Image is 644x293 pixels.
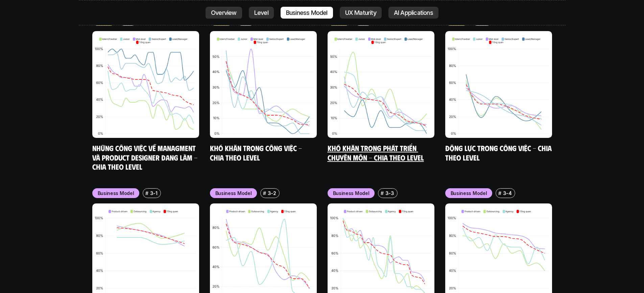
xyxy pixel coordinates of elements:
[215,190,252,197] p: Business Model
[333,190,369,197] p: Business Model
[385,190,394,197] p: 3-3
[249,7,274,19] a: Level
[451,190,487,197] p: Business Model
[498,191,501,196] h6: #
[281,7,333,19] a: Business Model
[286,9,328,16] p: Business Model
[210,143,304,162] a: Khó khăn trong công việc - Chia theo Level
[388,7,438,19] a: AI Applications
[503,190,512,197] p: 3-4
[340,7,382,19] a: UX Maturity
[150,190,158,197] p: 3-1
[211,9,237,16] p: Overview
[98,190,134,197] p: Business Model
[445,143,553,162] a: Động lực trong công việc - Chia theo Level
[381,191,384,196] h6: #
[345,9,376,16] p: UX Maturity
[394,9,433,16] p: AI Applications
[328,143,424,162] a: Khó khăn trong phát triển chuyên môn - Chia theo level
[145,191,148,196] h6: #
[92,143,199,171] a: Những công việc về Managment và Product Designer đang làm - Chia theo Level
[263,191,266,196] h6: #
[268,190,276,197] p: 3-2
[254,9,268,16] p: Level
[206,7,242,19] a: Overview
